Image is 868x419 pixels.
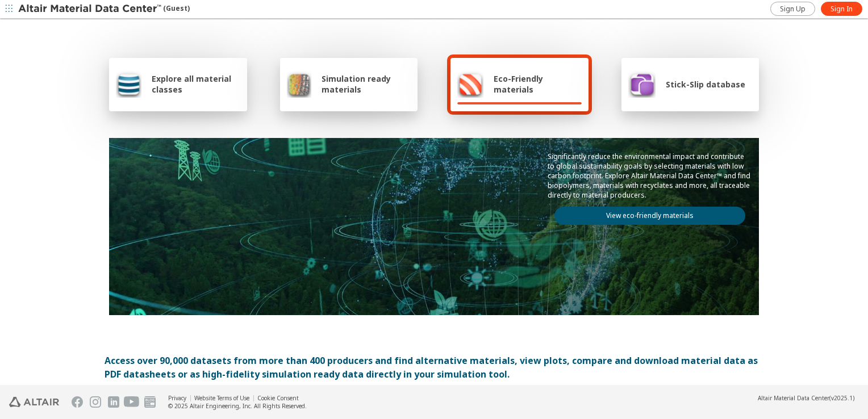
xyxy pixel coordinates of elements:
span: Stick-Slip database [666,79,745,90]
span: Altair Material Data Center [758,394,829,402]
a: Sign In [821,2,862,16]
img: Explore all material classes [116,70,141,98]
a: Cookie Consent [257,394,299,402]
span: Sign Up [780,5,806,14]
a: Sign Up [770,2,815,16]
img: Stick-Slip database [628,70,656,98]
img: Altair Material Data Center [18,3,163,15]
a: Website Terms of Use [194,394,249,402]
div: (Guest) [18,3,190,15]
div: (v2025.1) [758,394,854,402]
p: Significantly reduce the environmental impact and contribute to global sustainability goals by se... [548,152,752,200]
img: Eco-Friendly materials [457,70,483,98]
span: Explore all material classes [152,73,240,95]
span: Sign In [831,5,853,14]
div: © 2025 Altair Engineering, Inc. All Rights Reserved. [168,402,307,410]
span: Eco-Friendly materials [494,73,581,95]
span: Simulation ready materials [322,73,411,95]
img: Altair Engineering [9,397,59,407]
a: Privacy [168,394,186,402]
a: View eco-friendly materials [554,207,745,225]
img: Simulation ready materials [287,70,311,98]
div: Access over 90,000 datasets from more than 400 producers and find alternative materials, view plo... [105,354,763,381]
